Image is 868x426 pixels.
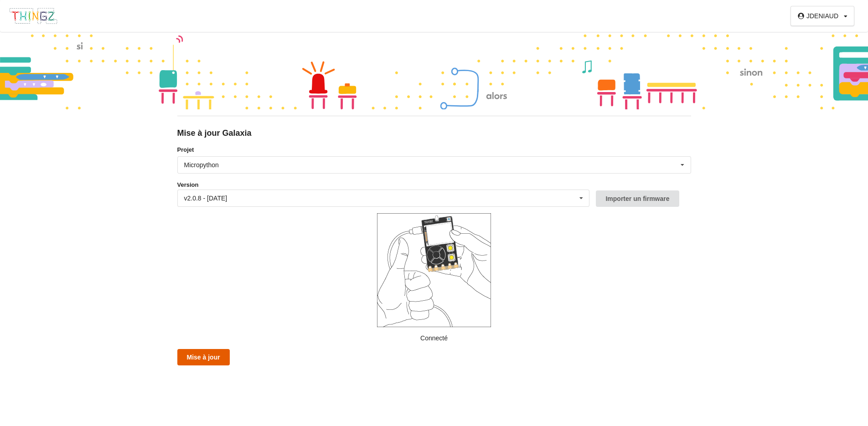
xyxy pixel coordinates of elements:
div: v2.0.8 - [DATE] [184,195,227,201]
div: Mise à jour Galaxia [177,128,691,139]
div: JDENIAUD [806,13,838,19]
img: galaxia_plugged.png [377,213,491,327]
p: Connecté [177,334,691,343]
label: Version [177,180,199,190]
label: Projet [177,145,691,154]
button: Mise à jour [177,349,230,365]
button: Importer un firmware [596,190,679,207]
img: thingz_logo.png [9,7,58,25]
div: Micropython [184,162,219,168]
